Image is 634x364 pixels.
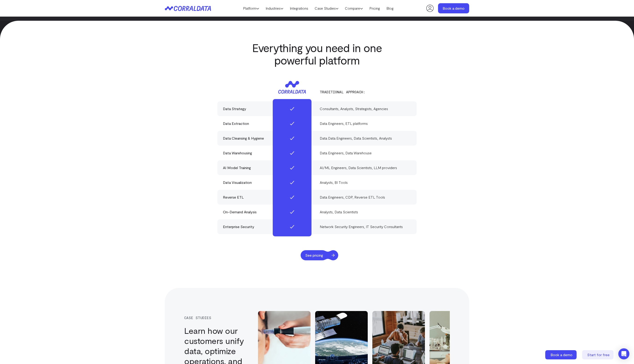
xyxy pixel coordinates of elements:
div: Enterprise Security [223,224,314,229]
a: Pricing [366,5,383,12]
div: Network Security Engineers, IT Security Consultants [320,224,411,229]
div: Data Visualization [223,180,314,185]
div: AI Model Training [223,165,314,170]
div: Data Extraction [223,121,314,126]
a: Integrations [287,5,311,12]
div: Consultants, Analysts, Strategists, Agencies [320,106,411,112]
div: Data Cleansing & Hygiene [223,135,314,141]
div: Data Engineers, CDP, Reverse ETL Tools [320,194,411,200]
div: Data Warehousing [223,150,314,156]
div: Open Intercom Messenger [618,348,629,359]
div: Data Engineers, ETL platforms [320,121,411,126]
a: Industries [262,5,287,12]
div: Analysts, Data Scientists [320,209,411,215]
span: Start for free [587,352,610,357]
a: Start for free [582,350,614,359]
a: Compare [342,5,366,12]
a: Book a demo [438,3,469,13]
div: Data Engineers, Data Warehouse [320,150,411,156]
div: Analysts, BI Tools [320,180,411,185]
a: Case Studies [311,5,342,12]
a: Blog [383,5,397,12]
div: Reverse ETL [223,194,314,200]
span: Book a demo [551,352,572,357]
div: On-Demand Analysis [223,209,314,215]
a: Platform [240,5,262,12]
div: Data Data Engineers, Data Scientists, Analysts [320,135,411,141]
a: See pricing [301,250,338,260]
p: Traditional approach: [320,90,411,94]
div: AI/ML Engineers, Data Scientists, LLM providers [320,165,411,170]
div: case studies [184,316,250,320]
span: See pricing [301,250,328,260]
h2: Everything you need in one powerful platform [243,41,391,66]
div: Data Strategy [223,106,314,112]
a: Book a demo [545,350,578,359]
